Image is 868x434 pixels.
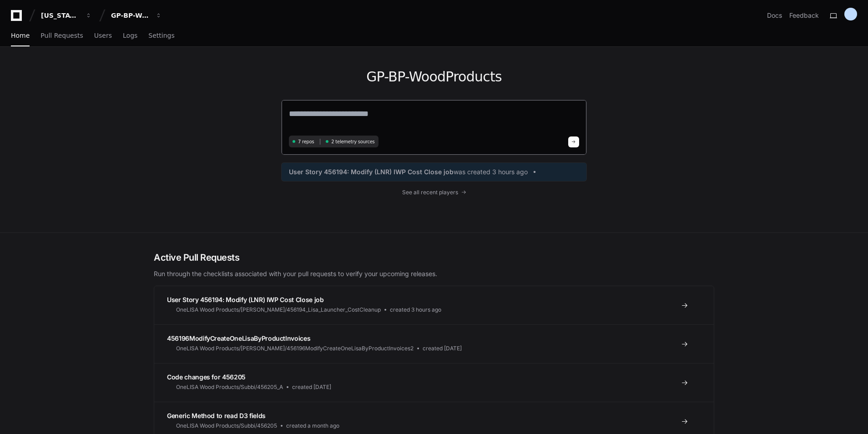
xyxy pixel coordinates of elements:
div: GP-BP-WoodProducts [111,11,150,20]
span: created [DATE] [292,384,331,391]
span: 2 telemetry sources [331,138,374,145]
a: 456196ModifyCreateOneLisaByProductInvoicesOneLISA Wood Products/[PERSON_NAME]/456196ModifyCreateO... [154,324,714,363]
span: Home [11,33,30,38]
span: User Story 456194: Modify (LNR) IWP Cost Close job [289,167,454,177]
span: OneLISA Wood Products/Subbi/456205 [176,422,277,429]
span: Users [94,33,112,38]
h2: Active Pull Requests [154,251,714,264]
a: Users [94,25,112,46]
span: Generic Method to read D3 fields [167,412,266,419]
h1: GP-BP-WoodProducts [281,69,587,85]
span: Code changes for 456205 [167,373,246,381]
span: Logs [123,33,137,38]
span: created a month ago [286,422,339,429]
p: Run through the checklists associated with your pull requests to verify your upcoming releases. [154,269,714,278]
div: [US_STATE] Pacific [41,11,80,20]
a: Logs [123,25,137,46]
a: User Story 456194: Modify (LNR) IWP Cost Close jobwas created 3 hours ago [289,167,579,177]
span: OneLISA Wood Products/[PERSON_NAME]/456196ModifyCreateOneLisaByProductInvoices2 [176,345,414,352]
a: Code changes for 456205OneLISA Wood Products/Subbi/456205_Acreated [DATE] [154,363,714,402]
span: Pull Requests [40,33,83,38]
span: OneLISA Wood Products/[PERSON_NAME]/456194_Lisa_Launcher_CostCleanup [176,306,381,313]
span: See all recent players [402,189,458,196]
a: Home [11,25,30,46]
span: User Story 456194: Modify (LNR) IWP Cost Close job [167,296,324,303]
button: [US_STATE] Pacific [37,7,96,24]
a: Pull Requests [40,25,83,46]
a: User Story 456194: Modify (LNR) IWP Cost Close jobOneLISA Wood Products/[PERSON_NAME]/456194_Lisa... [154,286,714,324]
a: See all recent players [281,189,587,196]
button: GP-BP-WoodProducts [107,7,166,24]
button: Feedback [789,11,819,20]
span: created [DATE] [423,345,462,352]
span: Settings [148,33,174,38]
a: Settings [148,25,174,46]
span: 7 repos [298,138,314,145]
span: 456196ModifyCreateOneLisaByProductInvoices [167,334,310,342]
span: OneLISA Wood Products/Subbi/456205_A [176,384,283,391]
span: was created 3 hours ago [454,167,528,177]
a: Docs [767,11,782,20]
span: created 3 hours ago [390,306,441,313]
